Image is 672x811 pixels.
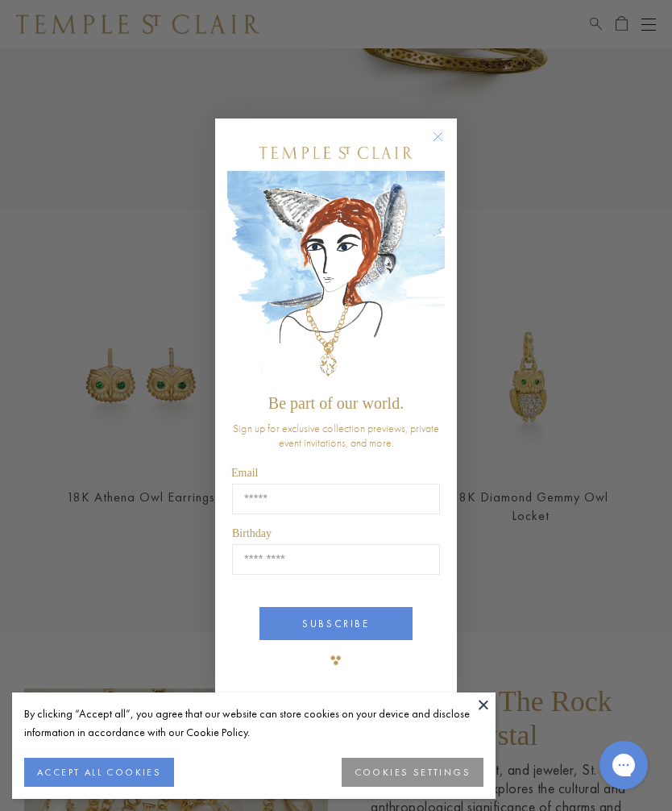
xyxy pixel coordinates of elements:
[232,527,272,539] span: Birthday
[591,735,656,795] iframe: Gorgias live chat messenger
[233,421,439,450] span: Sign up for exclusive collection previews, private event invitations, and more.
[268,394,404,412] span: Be part of our world.
[227,171,445,386] img: c4a9eb12-d91a-4d4a-8ee0-386386f4f338.jpeg
[24,758,174,787] button: ACCEPT ALL COOKIES
[436,135,456,155] button: Close dialog
[259,607,413,640] button: SUBSCRIBE
[342,758,483,787] button: COOKIES SETTINGS
[232,484,440,514] input: Email
[259,147,413,159] img: Temple St. Clair
[320,644,352,676] img: TSC
[24,705,483,742] div: By clicking “Accept all”, you agree that our website can store cookies on your device and disclos...
[231,467,258,479] span: Email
